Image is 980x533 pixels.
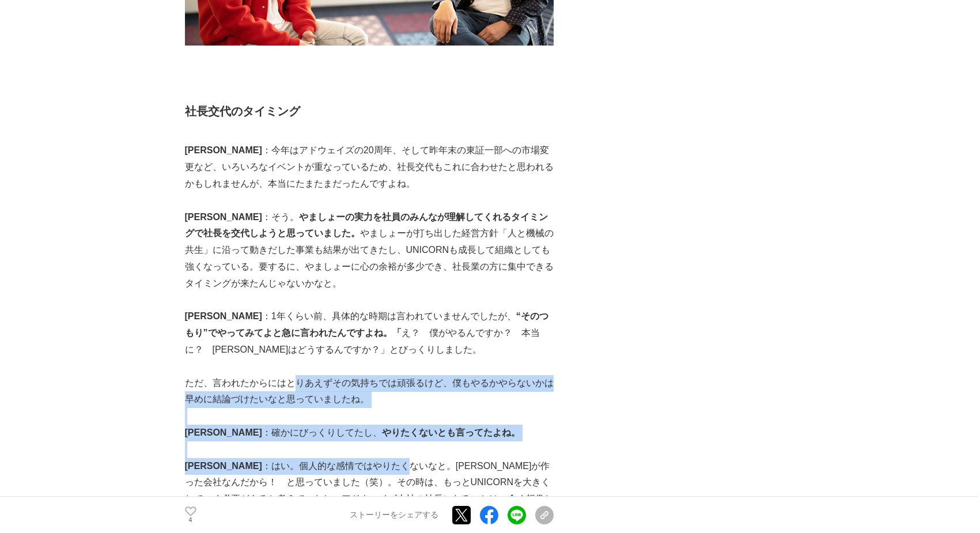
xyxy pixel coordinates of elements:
[350,510,438,520] p: ストーリーをシェアする
[185,105,300,118] strong: 社長交代のタイミング
[185,212,262,222] strong: [PERSON_NAME]
[185,428,262,437] strong: [PERSON_NAME]
[382,428,520,437] strong: やりたくないとも言ってたよね。
[185,145,262,155] strong: [PERSON_NAME]
[185,212,548,239] strong: やましょーの実力を社員のみんなが理解してくれるタイミングで社長を交代しようと思っていました。
[185,308,554,358] p: ：1年くらい前、具体的な時期は言われていませんでしたが、 え？ 僕がやるんですか？ 本当に？ [PERSON_NAME]はどうするんですか？」とびっくりしました。
[185,142,554,192] p: ：今年はアドウェイズの20周年、そして昨年末の東証一部への市場変更など、いろいろなイベントが重なっているため、社長交代もこれに合わせたと思われるかもしれませんが、本当にたまたまだったんですよね。
[185,311,262,321] strong: [PERSON_NAME]
[185,517,196,523] p: 4
[185,461,262,471] strong: [PERSON_NAME]
[185,425,554,441] p: ：確かにびっくりしてたし、
[185,209,554,292] p: ：そう。 やましょーが打ち出した経営方針「人と機械の共生」に沿って動きだした事業も結果が出てきたし、UNICORNも成長して組織としても強くなっている。要するに、やましょーに心の余裕が多少でき、...
[185,458,554,524] p: ：はい。個人的な感情ではやりたくないなと。[PERSON_NAME]が作った会社なんだから！ と思っていました（笑）。その時は、もっとUNICORNを大きくしていく必要があると考えていたし、アド...
[185,375,554,409] p: ただ、言われたからにはとりあえずその気持ちでは頑張るけど、僕もやるかやらないかは早めに結論づけたいなと思っていましたね。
